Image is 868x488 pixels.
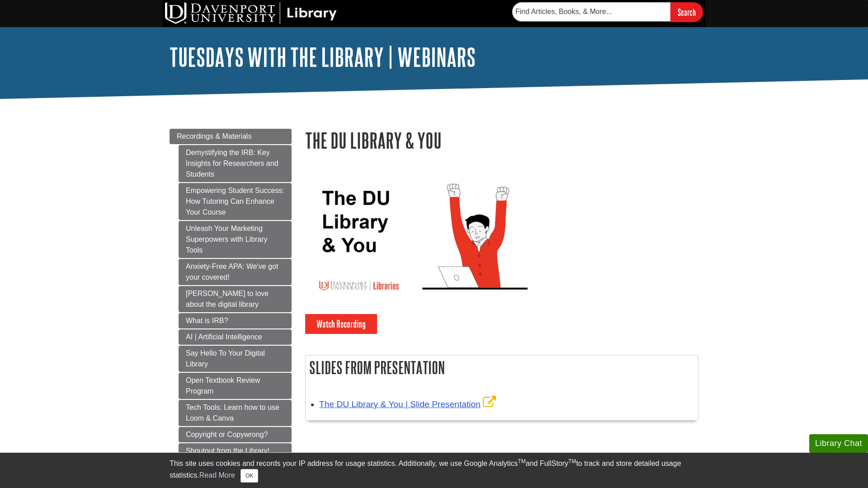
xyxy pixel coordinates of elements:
a: Tech Tools: Learn how to use Loom & Canva [179,400,292,426]
a: Watch Recording [305,314,377,334]
a: Unleash Your Marketing Superpowers with Library Tools [179,221,292,258]
span: Recordings & Materials [177,132,251,140]
a: Link opens in new window [319,399,498,409]
button: Close [241,469,258,483]
a: Tuesdays with the Library | Webinars [170,43,476,71]
sup: TM [568,458,576,465]
a: [PERSON_NAME] to love about the digital library [179,286,292,312]
button: Library Chat [809,434,868,453]
h1: The DU Library & You [305,129,698,152]
img: the du library and you [305,172,531,296]
a: What is IRB? [179,313,292,328]
a: Read More [199,471,235,479]
input: Find Articles, Books, & More... [512,2,670,21]
a: Empowering Student Success: How Tutoring Can Enhance Your Course [179,183,292,220]
a: Anxiety-Free APA: We've got your covered! [179,259,292,285]
a: Say Hello To Your Digital Library [179,346,292,372]
form: Searches DU Library's articles, books, and more [512,2,703,22]
a: Open Textbook Review Program [179,373,292,399]
div: This site uses cookies and records your IP address for usage statistics. Additionally, we use Goo... [170,458,698,483]
a: Recordings & Materials [170,129,292,144]
a: Demystifying the IRB: Key Insights for Researchers and Students [179,145,292,182]
h2: Slides from Presentation [306,356,698,380]
input: Search [670,2,703,22]
sup: TM [518,458,525,465]
a: Copyright or Copywrong? [179,427,292,442]
a: AI | Artificial Intelligence [179,329,292,345]
a: Shoutout from the Library! [179,443,292,459]
img: DU Library [165,2,337,24]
